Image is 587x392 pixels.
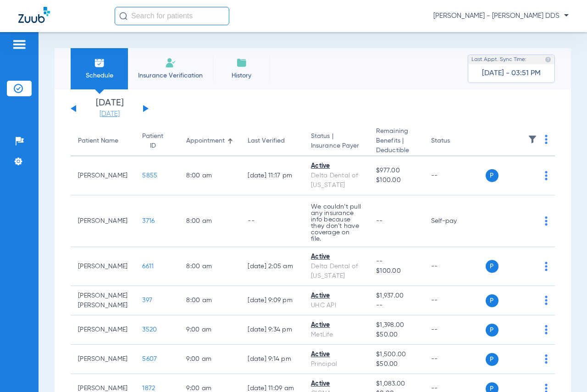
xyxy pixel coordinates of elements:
td: [DATE] 9:14 PM [240,345,304,374]
td: -- [424,315,486,345]
td: [PERSON_NAME] [71,156,135,195]
li: [DATE] [82,99,137,119]
img: group-dot-blue.svg [545,262,548,271]
div: Active [311,252,361,262]
img: group-dot-blue.svg [545,296,548,305]
span: Last Appt. Sync Time: [471,55,526,64]
th: Status | [304,127,369,156]
td: -- [424,286,486,315]
td: 9:00 AM [179,315,240,345]
td: -- [424,247,486,286]
span: $1,937.00 [376,291,416,301]
img: hamburger-icon [12,39,27,50]
span: 3520 [142,326,157,333]
td: Self-pay [424,195,486,247]
input: Search for patients [115,7,229,25]
span: Insurance Verification [135,71,206,80]
span: 5855 [142,172,157,179]
span: 397 [142,297,152,304]
img: group-dot-blue.svg [545,325,548,334]
td: -- [240,195,304,247]
th: Status [424,127,486,156]
img: group-dot-blue.svg [545,171,548,180]
span: -- [376,218,383,224]
span: Schedule [78,71,121,80]
div: Delta Dental of [US_STATE] [311,262,361,281]
span: History [220,71,263,80]
span: $100.00 [376,266,416,276]
iframe: Chat Widget [541,348,587,392]
img: group-dot-blue.svg [545,216,548,226]
div: Last Verified [248,136,296,146]
td: 9:00 AM [179,345,240,374]
span: P [486,353,498,366]
div: Active [311,291,361,301]
img: Manual Insurance Verification [165,57,176,68]
img: Zuub Logo [18,7,50,23]
span: [PERSON_NAME] - [PERSON_NAME] DDS [433,11,569,21]
span: $1,398.00 [376,320,416,330]
span: $50.00 [376,359,416,369]
td: [PERSON_NAME] [71,195,135,247]
span: P [486,169,498,182]
td: -- [424,345,486,374]
div: Last Verified [248,136,285,146]
span: $50.00 [376,330,416,340]
div: Appointment [186,136,233,146]
div: Patient Name [78,136,118,146]
th: Remaining Benefits | [369,127,423,156]
div: Delta Dental of [US_STATE] [311,171,361,190]
img: History [236,57,247,68]
div: Active [311,379,361,389]
img: filter.svg [528,135,537,144]
p: We couldn’t pull any insurance info because they don’t have coverage on file. [311,204,361,242]
span: 6611 [142,263,154,270]
span: $100.00 [376,176,416,185]
td: 8:00 AM [179,195,240,247]
td: -- [424,156,486,195]
div: Patient ID [142,132,172,151]
span: -- [376,257,416,266]
span: $1,500.00 [376,350,416,359]
div: Principal [311,359,361,369]
td: 8:00 AM [179,156,240,195]
div: UHC API [311,301,361,310]
img: last sync help info [545,56,551,63]
div: Patient Name [78,136,127,146]
div: Active [311,161,361,171]
span: $977.00 [376,166,416,176]
div: Patient ID [142,132,163,151]
span: P [486,260,498,273]
span: -- [376,301,416,310]
span: 1872 [142,385,155,392]
td: [PERSON_NAME] [71,315,135,345]
div: Appointment [186,136,225,146]
div: Active [311,350,361,359]
span: 5607 [142,356,157,362]
span: Insurance Payer [311,141,361,151]
img: Search Icon [119,12,127,20]
img: group-dot-blue.svg [545,135,548,144]
span: Deductible [376,146,416,155]
div: MetLife [311,330,361,340]
td: [PERSON_NAME] [71,345,135,374]
span: $1,083.00 [376,379,416,389]
span: P [486,324,498,337]
a: [DATE] [82,110,137,119]
td: [DATE] 9:34 PM [240,315,304,345]
td: [PERSON_NAME] [PERSON_NAME] [71,286,135,315]
td: [DATE] 9:09 PM [240,286,304,315]
div: Active [311,320,361,330]
td: [PERSON_NAME] [71,247,135,286]
img: Schedule [94,57,105,68]
td: [DATE] 2:05 AM [240,247,304,286]
td: 8:00 AM [179,286,240,315]
span: [DATE] - 03:51 PM [482,69,541,78]
td: 8:00 AM [179,247,240,286]
td: [DATE] 11:17 PM [240,156,304,195]
span: 3716 [142,218,155,224]
span: P [486,294,498,307]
